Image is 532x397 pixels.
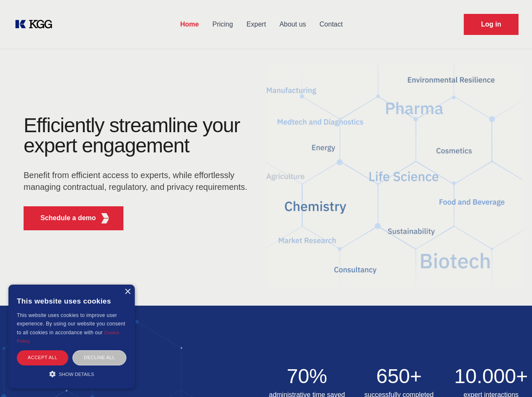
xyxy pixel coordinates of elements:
p: Schedule a demo [40,213,96,223]
a: Home [174,13,206,35]
img: KGG Fifth Element RED [266,55,522,297]
h2: 70% [266,366,348,386]
h2: 650+ [358,366,440,386]
div: Decline all [72,350,126,365]
div: Show details [17,370,126,378]
a: Pricing [206,13,240,35]
div: This website uses cookies [17,291,126,311]
p: Benefit from efficient access to experts, while effortlessly managing contractual, regulatory, an... [24,169,253,193]
button: Schedule a demoKGG Fifth Element RED [24,206,123,230]
a: KOL Knowledge Platform: Talk to Key External Experts (KEE) [13,18,59,31]
div: Close [124,289,131,295]
a: Request Demo [464,14,519,35]
a: Expert [240,13,273,35]
span: Show details [59,372,94,377]
a: Cookie Policy [17,330,120,344]
div: Accept all [17,350,68,365]
a: About us [273,13,313,35]
span: This website uses cookies to improve user experience. By using our website you consent to all coo... [17,312,125,336]
iframe: Chat Widget [490,357,532,397]
a: Contact [313,13,350,35]
img: KGG Fifth Element RED [100,213,110,224]
h1: Efficiently streamline your expert engagement [24,115,253,156]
